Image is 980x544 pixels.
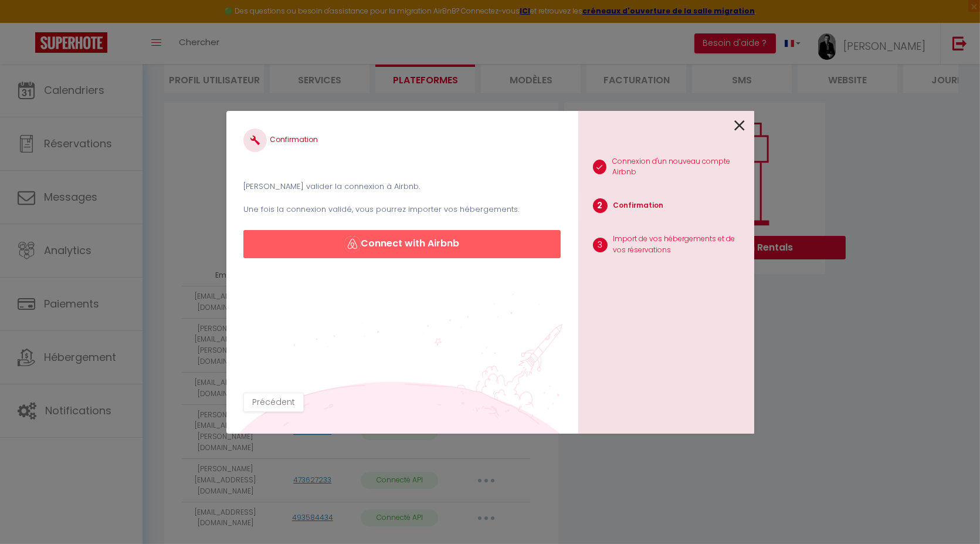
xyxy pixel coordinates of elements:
button: Ouvrir le widget de chat LiveChat [9,5,45,40]
span: 2 [593,198,608,213]
h4: Confirmation [243,129,560,152]
p: Import de vos hébergements et de vos réservations [613,234,745,256]
span: 3 [593,238,608,252]
p: Une fois la connexion validé, vous pourrez importer vos hébergements. [243,204,560,215]
button: Précédent [243,393,304,413]
p: Confirmation [613,200,664,211]
button: Connect with Airbnb [243,230,560,258]
p: [PERSON_NAME] valider la connexion à Airbnb. [243,181,560,192]
p: Connexion d'un nouveau compte Airbnb [612,156,745,178]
